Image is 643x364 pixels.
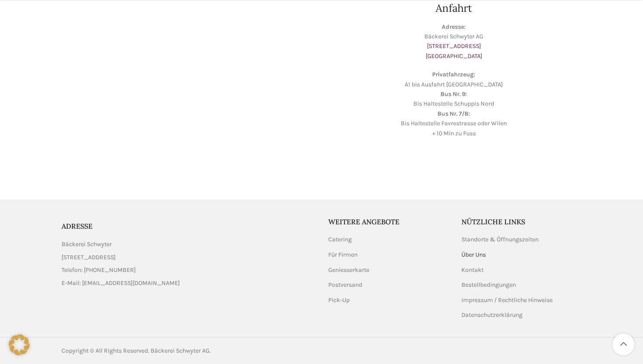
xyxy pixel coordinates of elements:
[442,23,466,31] strong: Adresse:
[432,71,475,78] strong: Privatfahrzeug:
[62,265,315,275] a: List item link
[326,3,582,14] h2: Anfahrt
[461,235,540,244] a: Standorte & Öffnungszeiten
[461,281,517,289] a: Bestellbedingungen
[328,296,351,305] a: Pick-Up
[461,311,523,319] a: Datenschutzerklärung
[62,253,116,262] span: [STREET_ADDRESS]
[62,346,317,356] div: Copyright © All Rights Reserved. Bäckerei Schwyter AG.
[328,235,353,244] a: Catering
[328,266,370,275] a: Geniesserkarte
[328,281,363,289] a: Postversand
[437,110,470,117] strong: Bus Nr. 7/8:
[612,333,634,355] a: Scroll to top button
[461,217,582,227] h5: Nützliche Links
[461,266,485,275] a: Kontakt
[62,240,112,249] span: Bäckerei Schwyter
[62,3,317,134] iframe: bäckerei schwyter schuppis
[326,22,582,62] p: Bäckerei Schwyter AG
[62,222,93,230] span: ADRESSE
[426,42,482,59] a: [STREET_ADDRESS][GEOGRAPHIC_DATA]
[328,251,358,259] a: Für Firmen
[461,296,554,305] a: Impressum / Rechtliche Hinweise
[440,90,467,98] strong: Bus Nr. 9:
[461,251,487,259] a: Über Uns
[326,70,582,138] p: A1 bis Ausfahrt [GEOGRAPHIC_DATA] Bis Haltestelle Schuppis Nord Bis Haltestelle Favrestrasse oder...
[62,278,315,288] a: List item link
[328,217,449,227] h5: Weitere Angebote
